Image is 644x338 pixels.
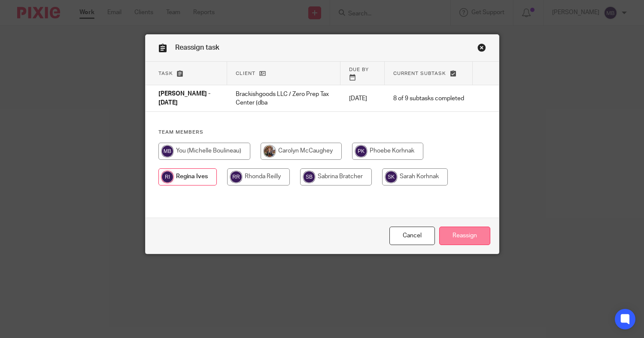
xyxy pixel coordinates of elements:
span: Task [158,71,173,76]
span: Current subtask [393,71,446,76]
td: 8 of 9 subtasks completed [385,85,473,112]
span: Client [236,71,255,76]
span: Due by [349,67,369,72]
p: [DATE] [349,94,376,103]
a: Close this dialog window [477,43,486,55]
span: Reassign task [175,44,219,51]
input: Reassign [439,227,490,245]
span: [PERSON_NAME] - [DATE] [158,91,210,106]
p: Brackishgoods LLC / Zero Prep Tax Center (dba [236,90,332,108]
a: Close this dialog window [389,227,435,245]
h4: Team members [158,129,486,136]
